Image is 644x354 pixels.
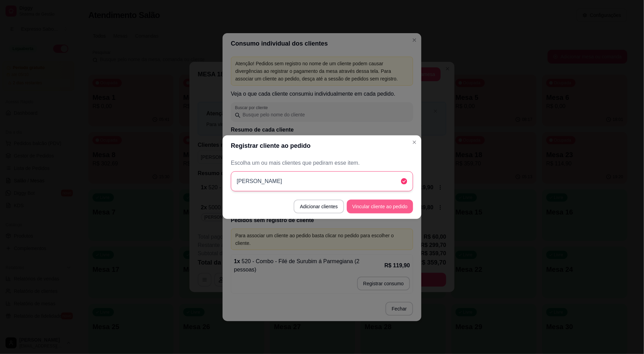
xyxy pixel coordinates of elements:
button: Close [409,137,420,148]
header: Registrar cliente ao pedido [223,135,421,156]
p: Escolha um ou mais clientes que pediram esse item. [231,159,413,167]
button: Vincular cliente ao pedido [347,200,413,213]
button: Adicionar clientes [294,200,344,213]
p: [PERSON_NAME] [237,177,282,185]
